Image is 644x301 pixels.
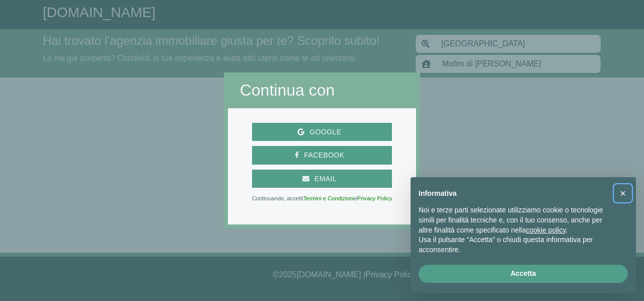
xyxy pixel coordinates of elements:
button: Google [252,123,392,141]
span: Email [309,173,342,185]
p: Continuando, accetti e [252,196,392,201]
span: Facebook [299,149,349,162]
button: Facebook [252,146,392,165]
p: Noi e terze parti selezionate utilizziamo cookie o tecnologie simili per finalità tecniche e, con... [419,205,612,235]
button: Email [252,170,392,188]
a: Termini e Condizioni [303,195,354,201]
h2: Continua con [240,81,405,100]
a: Privacy Policy [357,195,392,201]
h2: Informativa [419,189,612,198]
a: cookie policy - il link si apre in una nuova scheda [526,226,566,234]
p: Usa il pulsante “Accetta” o chiudi questa informativa per acconsentire. [419,235,612,255]
button: Accetta [419,265,628,283]
button: Chiudi questa informativa [615,185,631,201]
span: Google [304,126,346,138]
span: × [620,188,626,199]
